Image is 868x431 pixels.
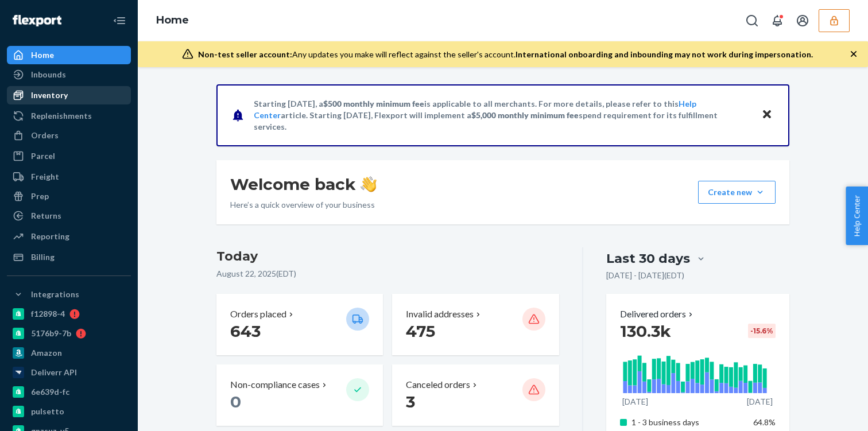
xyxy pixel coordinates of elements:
[7,285,131,304] button: Integrations
[230,174,377,195] h1: Welcome back
[230,308,286,321] p: Orders placed
[230,392,241,411] span: 0
[216,364,383,426] button: Non-compliance cases 0
[7,344,131,362] a: Amazon
[791,9,814,32] button: Open account menu
[748,324,776,338] div: -15.6 %
[31,110,92,122] div: Replenishments
[7,324,131,343] a: 5176b9-7b
[31,367,77,378] div: Deliverr API
[620,308,695,321] button: Delivered orders
[31,328,71,339] div: 5176b9-7b
[7,383,131,401] a: 6e639d-fc
[216,294,383,355] button: Orders placed 643
[766,9,789,32] button: Open notifications
[406,308,474,321] p: Invalid addresses
[741,9,764,32] button: Open Search Box
[406,378,470,391] p: Canceled orders
[7,227,131,246] a: Reporting
[31,210,61,222] div: Returns
[7,402,131,421] a: pulsetto
[516,49,813,59] span: International onboarding and inbounding may not work during impersonation.
[198,49,813,60] div: Any updates you make will reflect against the seller's account.
[13,15,61,26] img: Flexport logo
[31,191,49,202] div: Prep
[31,171,59,183] div: Freight
[31,251,55,263] div: Billing
[7,363,131,382] a: Deliverr API
[7,107,131,125] a: Replenishments
[471,110,579,120] span: $5,000 monthly minimum fee
[620,321,671,341] span: 130.3k
[631,417,745,428] p: 1 - 3 business days
[406,321,435,341] span: 475
[323,99,424,108] span: $500 monthly minimum fee
[31,308,65,320] div: f12898-4
[7,248,131,266] a: Billing
[392,294,559,355] button: Invalid addresses 475
[254,98,750,133] p: Starting [DATE], a is applicable to all merchants. For more details, please refer to this article...
[31,231,69,242] div: Reporting
[31,90,68,101] div: Inventory
[7,126,131,145] a: Orders
[392,364,559,426] button: Canceled orders 3
[216,247,559,266] h3: Today
[31,49,54,61] div: Home
[147,4,198,37] ol: breadcrumbs
[7,207,131,225] a: Returns
[31,150,55,162] div: Parcel
[230,378,320,391] p: Non-compliance cases
[198,49,292,59] span: Non-test seller account:
[622,396,648,407] p: [DATE]
[31,406,64,417] div: pulsetto
[606,270,684,281] p: [DATE] - [DATE] ( EDT )
[108,9,131,32] button: Close Navigation
[606,250,690,267] div: Last 30 days
[7,187,131,205] a: Prep
[31,130,59,141] div: Orders
[31,289,79,300] div: Integrations
[7,86,131,104] a: Inventory
[31,347,62,359] div: Amazon
[230,321,261,341] span: 643
[24,8,65,18] span: Support
[31,386,69,398] div: 6e639d-fc
[753,417,776,427] span: 64.8%
[698,181,776,204] button: Create new
[156,14,189,26] a: Home
[230,199,377,211] p: Here’s a quick overview of your business
[361,176,377,192] img: hand-wave emoji
[31,69,66,80] div: Inbounds
[747,396,773,407] p: [DATE]
[7,46,131,64] a: Home
[216,268,559,279] p: August 22, 2025 ( EDT )
[846,187,868,245] button: Help Center
[7,168,131,186] a: Freight
[406,392,415,411] span: 3
[7,147,131,165] a: Parcel
[7,65,131,84] a: Inbounds
[759,107,774,123] button: Close
[7,305,131,323] a: f12898-4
